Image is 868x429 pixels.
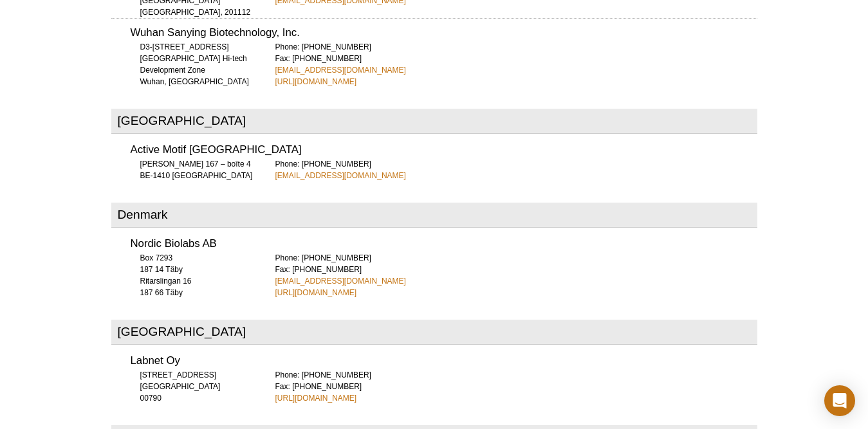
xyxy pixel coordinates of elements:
div: [STREET_ADDRESS] [GEOGRAPHIC_DATA] 00790 [131,369,259,404]
h3: Active Motif [GEOGRAPHIC_DATA] [131,145,757,156]
a: [URL][DOMAIN_NAME] [275,392,357,404]
div: D3-[STREET_ADDRESS] [GEOGRAPHIC_DATA] Hi-tech Development Zone Wuhan, [GEOGRAPHIC_DATA] [131,41,259,87]
div: [PERSON_NAME] 167 – boîte 4 BE-1410 [GEOGRAPHIC_DATA] [131,158,259,181]
a: [EMAIL_ADDRESS][DOMAIN_NAME] [275,170,406,181]
a: [EMAIL_ADDRESS][DOMAIN_NAME] [275,64,406,76]
div: Phone: [PHONE_NUMBER] [275,158,757,181]
h3: Wuhan Sanying Biotechnology, Inc. [131,28,757,39]
h2: [GEOGRAPHIC_DATA] [111,320,757,345]
h3: Nordic Biolabs AB [131,239,757,250]
div: Phone: [PHONE_NUMBER] Fax: [PHONE_NUMBER] [275,369,757,404]
div: Phone: [PHONE_NUMBER] Fax: [PHONE_NUMBER] [275,252,757,298]
div: Phone: [PHONE_NUMBER] Fax: [PHONE_NUMBER] [275,41,757,87]
a: [URL][DOMAIN_NAME] [275,76,357,87]
h2: Denmark [111,203,757,228]
h2: [GEOGRAPHIC_DATA] [111,109,757,134]
a: [EMAIL_ADDRESS][DOMAIN_NAME] [275,275,406,287]
div: Open Intercom Messenger [824,385,855,416]
h3: Labnet Oy [131,356,757,367]
div: Box 7293 187 14 Täby Ritarslingan 16 187 66 Täby [131,252,259,298]
a: [URL][DOMAIN_NAME] [275,287,357,298]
